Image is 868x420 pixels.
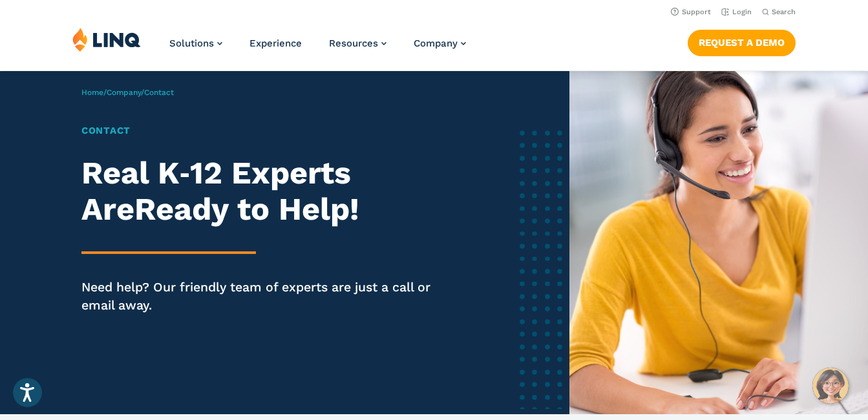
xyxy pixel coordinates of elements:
[81,123,466,138] h1: Contact
[169,37,222,49] a: Solutions
[107,88,141,97] a: Company
[329,37,386,49] a: Resources
[414,37,458,49] span: Company
[569,71,868,414] img: Female software representative
[81,278,466,315] p: Need help? Our friendly team of experts are just a call or email away.
[772,8,796,16] span: Search
[81,155,466,227] h2: Real K‑12 Experts Are
[169,27,466,70] nav: Primary Navigation
[81,88,103,97] a: Home
[329,37,378,49] span: Resources
[688,30,796,56] a: Request a Demo
[721,8,752,16] a: Login
[414,37,466,49] a: Company
[134,191,359,227] strong: Ready to Help!
[671,8,711,16] a: Support
[72,27,141,52] img: LINQ | K‑12 Software
[81,88,174,97] span: / /
[762,7,796,17] button: Open Search Bar
[812,368,849,404] button: Hello, have a question? Let’s chat.
[169,37,214,49] span: Solutions
[249,37,302,49] a: Experience
[144,88,174,97] span: Contact
[688,27,796,56] nav: Button Navigation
